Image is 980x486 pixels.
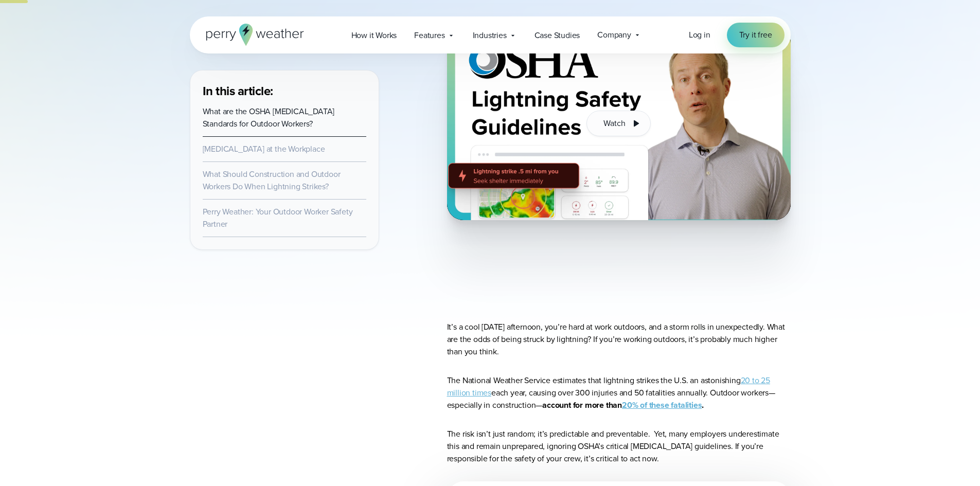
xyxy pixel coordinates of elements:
a: What are the OSHA [MEDICAL_DATA] Standards for Outdoor Workers? [203,105,335,130]
span: Industries [473,29,507,42]
h3: In this article: [203,83,366,99]
a: How it Works [343,25,406,46]
span: Company [597,29,631,41]
a: [MEDICAL_DATA] at the Workplace [203,143,325,155]
button: Watch [586,111,650,136]
span: Case Studies [534,29,580,42]
a: Try it free [727,23,785,47]
span: Features [414,29,444,42]
a: Log in [689,29,710,41]
a: Case Studies [526,25,589,46]
p: The National Weather Service estimates that lightning strikes the U.S. an astonishing each year, ... [447,374,791,411]
span: How it Works [351,29,397,42]
strong: . [702,399,704,411]
span: Log in [689,29,710,41]
a: Perry Weather: Your Outdoor Worker Safety Partner [203,206,353,230]
p: It’s a cool [DATE] afternoon, you’re hard at work outdoors, and a storm rolls in unexpectedly. Wh... [447,321,791,358]
span: Try it free [739,29,772,41]
p: The risk isn’t just random; it’s predictable and preventable. Yet, many employers underestimate t... [447,428,791,465]
a: 20 to 25 million times [447,374,770,399]
a: 20% of these fatalities [622,399,702,411]
strong: account for more than [542,399,622,411]
a: What Should Construction and Outdoor Workers Do When Lightning Strikes? [203,168,341,192]
span: Watch [603,117,625,130]
iframe: Listen to a Podcast on Lightning Safety for Outdoor Workers Video [447,237,791,288]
